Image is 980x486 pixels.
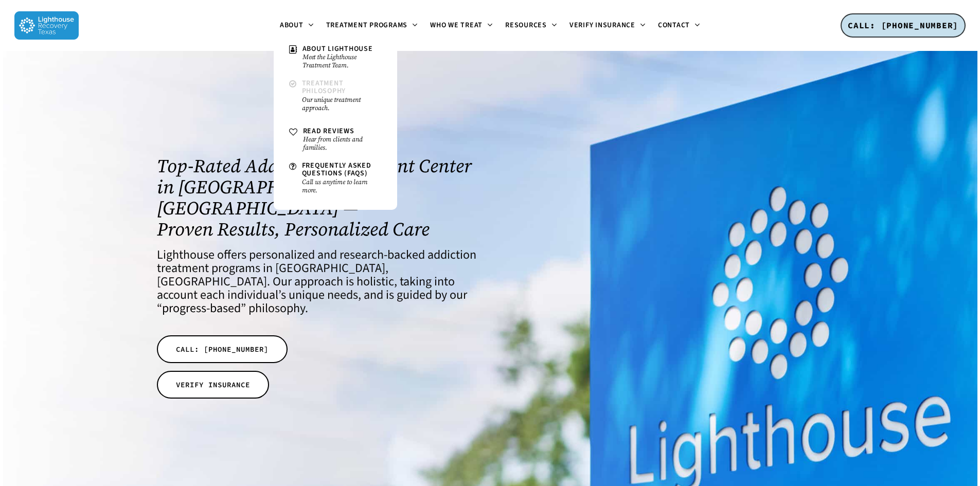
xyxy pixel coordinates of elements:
span: Resources [505,20,547,30]
a: Treatment Programs [320,22,424,30]
span: Contact [658,20,690,30]
span: Treatment Programs [326,20,408,30]
a: Verify Insurance [563,22,652,30]
small: Hear from clients and families. [303,135,382,152]
small: Call us anytime to learn more. [302,178,382,194]
span: Verify Insurance [569,20,635,30]
a: Frequently Asked Questions (FAQs)Call us anytime to learn more. [284,157,387,200]
a: Contact [652,22,706,30]
span: Read Reviews [303,126,354,136]
h1: Top-Rated Addiction Treatment Center in [GEOGRAPHIC_DATA], [GEOGRAPHIC_DATA] — Proven Results, Pe... [157,155,476,240]
a: VERIFY INSURANCE [157,371,269,399]
span: Who We Treat [430,20,483,30]
img: Lighthouse Recovery Texas [14,11,79,40]
a: progress-based [162,299,241,317]
span: Frequently Asked Questions (FAQs) [302,160,371,178]
span: Treatment Philosophy [302,78,346,96]
span: About [280,20,304,30]
a: Treatment PhilosophyOur unique treatment approach. [284,75,387,117]
a: About [274,22,320,30]
a: Who We Treat [424,22,499,30]
small: Our unique treatment approach. [302,96,382,112]
span: VERIFY INSURANCE [176,380,250,390]
small: Meet the Lighthouse Treatment Team. [302,53,382,69]
a: CALL: [PHONE_NUMBER] [841,13,966,38]
a: CALL: [PHONE_NUMBER] [157,335,288,363]
span: CALL: [PHONE_NUMBER] [176,344,269,354]
a: Read ReviewsHear from clients and families. [284,122,387,157]
span: About Lighthouse [302,44,373,54]
a: Resources [499,22,563,30]
span: CALL: [PHONE_NUMBER] [848,20,958,30]
h4: Lighthouse offers personalized and research-backed addiction treatment programs in [GEOGRAPHIC_DA... [157,248,476,315]
a: About LighthouseMeet the Lighthouse Treatment Team. [284,40,387,75]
